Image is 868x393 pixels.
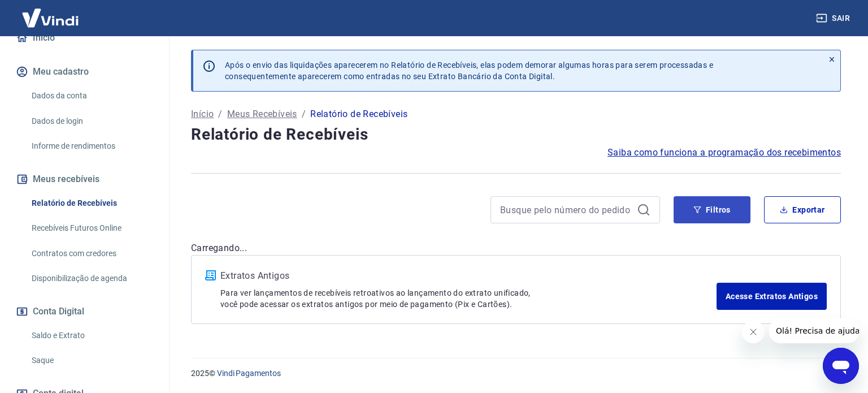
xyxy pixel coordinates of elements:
input: Busque pelo número do pedido [500,201,632,218]
a: Início [191,107,214,121]
a: Informe de rendimentos [27,135,155,158]
iframe: Botão para abrir a janela de mensagens [823,348,859,384]
button: Conta Digital [14,299,155,324]
a: Saque [27,349,155,372]
button: Meu cadastro [14,59,155,84]
a: Vindi Pagamentos [217,369,281,378]
a: Acesse Extratos Antigos [717,283,827,310]
a: Dados de login [27,110,155,133]
a: Início [14,25,155,50]
span: Olá! Precisa de ajuda? [7,8,95,17]
p: / [302,107,306,121]
a: Meus Recebíveis [227,107,297,121]
button: Sair [814,8,854,29]
p: Relatório de Recebíveis [310,107,407,121]
img: ícone [205,270,216,280]
a: Dados da conta [27,84,155,107]
a: Saiba como funciona a programação dos recebimentos [607,146,841,159]
p: Para ver lançamentos de recebíveis retroativos ao lançamento do extrato unificado, você pode aces... [220,287,717,310]
p: Após o envio das liquidações aparecerem no Relatório de Recebíveis, elas podem demorar algumas ho... [225,59,713,82]
a: Disponibilização de agenda [27,267,155,290]
p: Extratos Antigos [220,269,717,283]
p: / [218,107,222,121]
h4: Relatório de Recebíveis [191,123,841,146]
iframe: Fechar mensagem [742,321,765,343]
img: Vindi [14,1,87,35]
a: Recebíveis Futuros Online [27,217,155,240]
button: Filtros [674,196,750,223]
iframe: Mensagem da empresa [769,318,859,343]
a: Relatório de Recebíveis [27,192,155,215]
p: 2025 © [191,368,841,379]
button: Meus recebíveis [14,167,155,192]
button: Exportar [764,196,841,223]
a: Saldo e Extrato [27,324,155,347]
a: Contratos com credores [27,242,155,265]
p: Carregando... [191,241,841,255]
